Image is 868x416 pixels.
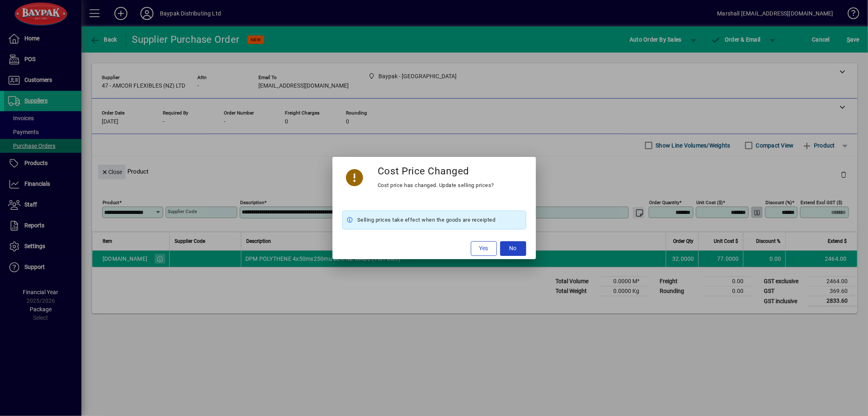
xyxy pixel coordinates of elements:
[471,241,497,256] button: Yes
[378,180,494,190] div: Cost price has changed. Update selling prices?
[479,244,488,253] span: Yes
[357,215,496,225] span: Selling prices take effect when the goods are receipted
[500,241,526,256] button: No
[378,165,469,177] h3: Cost Price Changed
[509,244,517,253] span: No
